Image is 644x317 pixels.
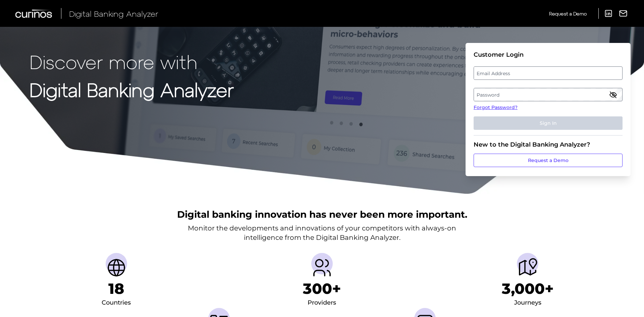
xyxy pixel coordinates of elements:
[108,280,124,298] h1: 18
[474,104,623,111] a: Forgot Password?
[474,141,623,148] div: New to the Digital Banking Analyzer?
[188,223,456,242] p: Monitor the developments and innovations of your competitors with always-on intelligence from the...
[30,51,234,72] p: Discover more with
[474,51,623,58] div: Customer Login
[517,257,538,278] img: Journeys
[102,298,131,308] div: Countries
[177,208,467,221] h2: Digital banking innovation has never been more important.
[549,11,587,16] span: Request a Demo
[514,298,541,308] div: Journeys
[308,298,336,308] div: Providers
[303,280,341,298] h1: 300+
[502,280,554,298] h1: 3,000+
[549,8,587,19] a: Request a Demo
[311,257,333,278] img: Providers
[474,154,623,167] a: Request a Demo
[15,9,53,18] img: Curinos
[30,78,234,101] strong: Digital Banking Analyzer
[474,89,622,101] label: Password
[106,257,127,278] img: Countries
[474,116,623,130] button: Sign In
[69,9,158,18] span: Digital Banking Analyzer
[474,67,622,79] label: Email Address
